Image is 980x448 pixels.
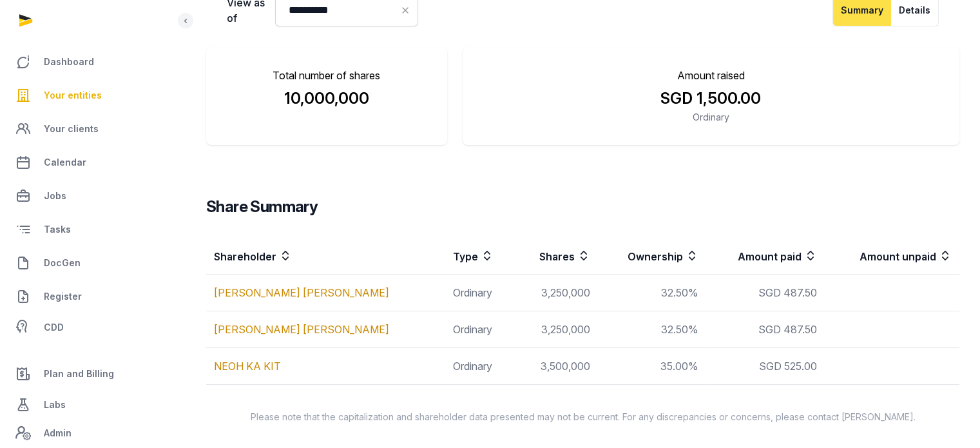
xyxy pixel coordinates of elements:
a: CDD [10,315,175,340]
p: Amount raised [483,68,939,83]
td: 3,250,000 [515,311,598,348]
span: Ordinary [693,112,729,122]
th: Ownership [598,238,706,275]
span: SGD 487.50 [758,323,817,336]
a: Your clients [10,113,175,144]
td: Ordinary [445,275,515,311]
a: Jobs [10,180,175,211]
a: Plan and Billing [10,358,175,389]
span: Register [44,289,82,304]
span: Labs [44,397,66,413]
span: Your entities [44,88,102,103]
span: SGD 487.50 [758,286,817,299]
a: [PERSON_NAME] [PERSON_NAME] [214,286,389,299]
span: CDD [44,320,64,335]
span: Dashboard [44,54,94,70]
td: Ordinary [445,311,515,348]
td: Ordinary [445,348,515,385]
a: NEOH KA KIT [214,360,281,373]
a: [PERSON_NAME] [PERSON_NAME] [214,323,389,336]
td: 3,250,000 [515,275,598,311]
a: Your entities [10,80,175,111]
span: Calendar [44,155,86,170]
span: Jobs [44,188,66,204]
a: Register [10,281,175,312]
th: Amount unpaid [825,238,959,275]
td: 32.50% [598,311,706,348]
a: Admin [10,420,175,446]
a: Labs [10,389,175,420]
div: 10,000,000 [227,88,427,109]
span: DocGen [44,255,81,271]
span: Tasks [44,222,71,237]
a: DocGen [10,248,175,278]
th: Shareholder [206,238,445,275]
span: SGD 525.00 [759,360,817,373]
p: Please note that the capitalization and shareholder data presented may not be current. For any di... [186,411,980,424]
td: 32.50% [598,275,706,311]
span: Admin [44,425,72,441]
th: Amount paid [706,238,825,275]
a: Calendar [10,147,175,178]
td: 3,500,000 [515,348,598,385]
td: 35.00% [598,348,706,385]
a: Dashboard [10,46,175,77]
span: Plan and Billing [44,366,114,382]
p: Total number of shares [227,68,427,83]
a: Tasks [10,214,175,245]
th: Shares [515,238,598,275]
span: SGD 1,500.00 [660,89,761,108]
th: Type [445,238,515,275]
h3: Share Summary [206,197,959,217]
span: Your clients [44,121,99,137]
